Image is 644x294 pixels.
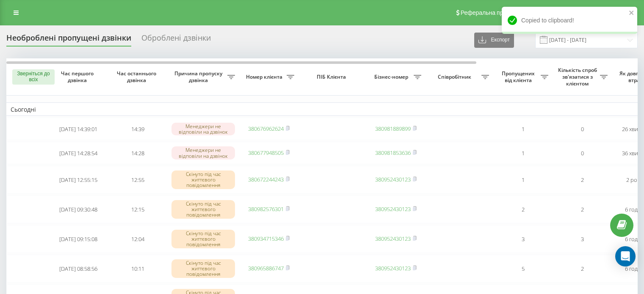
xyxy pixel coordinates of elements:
[522,235,525,243] font: 3
[246,73,282,80] font: Номер клієнта
[174,70,222,84] font: Причина пропуску дзвінка
[186,230,221,248] font: Скінуто під час життєвого повідомлення
[375,205,411,213] a: 380952430123
[375,149,411,157] a: 380981853636
[375,235,411,242] a: 380952430123
[131,206,144,213] font: 12:15
[374,73,408,80] font: Бізнес-номер
[11,105,36,113] font: Сьогодні
[59,235,97,243] font: [DATE] 09:15:08
[375,125,411,132] a: 380981889899
[581,149,584,157] font: 0
[502,70,535,84] font: Пропущених від клієнта
[186,200,221,218] font: Скінуто під час життєвого повідомлення
[491,37,510,43] font: Експорт
[248,149,284,157] a: 380677948505
[522,176,525,184] font: 1
[248,264,284,272] a: 380965886747
[615,246,636,267] div: Відкрити Intercom Messenger
[629,9,635,17] button: close
[375,264,411,272] a: 380952430123
[59,176,97,184] font: [DATE] 12:55:15
[558,66,597,87] font: Кількість спроб зв'язатися з клієнтом
[131,176,144,184] font: 12:55
[375,176,411,183] a: 380952430123
[248,176,284,183] a: 380672244243
[248,125,284,132] a: 380676962624
[581,206,584,213] font: 2
[17,71,50,82] font: Зверніться до всіх
[186,170,221,189] font: Скінуто під час життєвого повідомлення
[248,235,284,242] a: 380934715346
[117,70,156,84] font: Час останнього дзвінка
[581,176,584,184] font: 2
[131,149,144,157] font: 14:28
[131,235,144,243] font: 12:04
[59,125,97,133] font: [DATE] 14:39:01
[248,205,284,213] a: 380982576301
[186,259,221,278] font: Скінуто під час життєвого повідомлення
[179,146,228,159] font: Менеджери не відповіли на дзвінок
[131,265,144,272] font: 10:11
[581,235,584,243] font: 3
[6,33,131,43] font: Необроблені пропущені дзвінки
[522,125,525,133] font: 1
[317,73,346,80] font: ПІБ Клієнта
[522,149,525,157] font: 1
[179,123,228,135] font: Менеджери не відповіли на дзвінок
[581,265,584,272] font: 2
[502,7,637,34] div: Copied to clipboard!
[131,125,144,133] font: 14:39
[59,206,97,213] font: [DATE] 09:30:48
[461,9,523,16] font: Реферальна програма
[474,33,514,48] button: Експорт
[438,73,471,80] font: Співробітник
[581,125,584,133] font: 0
[141,33,211,43] font: Оброблені дзвінки
[522,265,525,272] font: 5
[59,265,97,272] font: [DATE] 08:58:56
[12,69,55,85] button: Зверніться до всіх
[59,149,97,157] font: [DATE] 14:28:54
[61,70,94,84] font: Час першого дзвінка
[522,206,525,213] font: 2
